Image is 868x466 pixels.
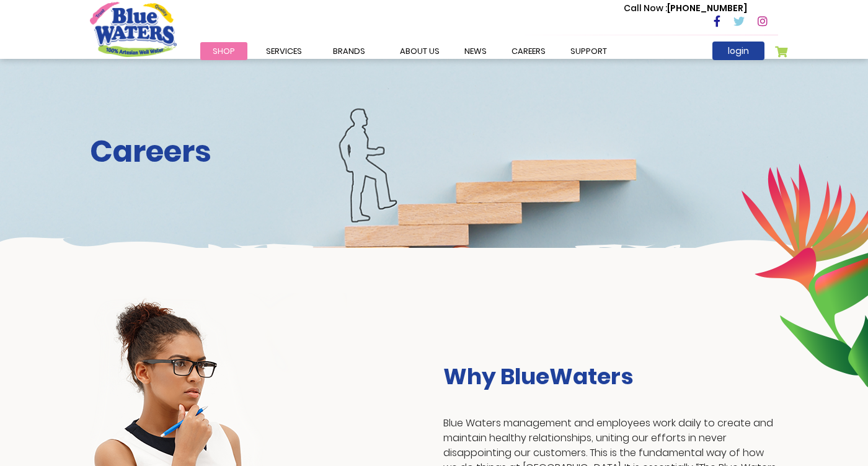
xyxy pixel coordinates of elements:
a: careers [499,42,558,60]
span: Brands [333,45,365,57]
a: Shop [200,42,247,60]
span: Shop [213,45,235,57]
h3: Why BlueWaters [443,363,778,390]
a: Services [254,42,314,60]
a: support [558,42,619,60]
span: Services [266,45,302,57]
a: login [712,42,764,60]
a: about us [387,42,452,60]
p: [PHONE_NUMBER] [624,2,747,15]
img: career-intro-leaves.png [741,163,868,387]
a: Brands [321,42,378,60]
a: News [452,42,499,60]
a: store logo [90,2,177,56]
h2: Careers [90,134,778,170]
span: Call Now : [624,2,667,14]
